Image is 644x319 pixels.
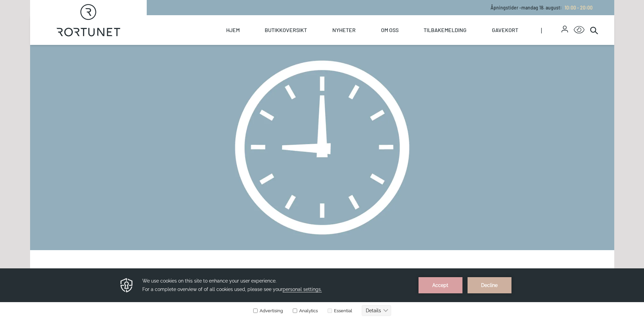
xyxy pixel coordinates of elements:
[332,15,356,45] a: Nyheter
[265,15,307,45] a: Butikkoversikt
[283,18,322,24] span: personal settings.
[468,9,511,25] button: Decline
[253,40,283,45] label: Advertising
[492,15,518,45] a: Gavekort
[366,39,381,45] text: Details
[291,40,318,45] label: Analytics
[424,15,467,45] a: Tilbakemelding
[381,15,399,45] a: Om oss
[565,5,593,10] span: 10:00 - 20:00
[362,37,391,48] button: Details
[119,9,134,25] img: Privacy reminder
[253,40,258,45] input: Advertising
[419,9,462,25] button: Accept
[142,8,410,25] h3: We use cookies on this site to enhance your user experience. For a complete overview of of all co...
[541,15,562,45] span: |
[491,4,593,11] p: Åpningstider - mandag 18. august :
[562,5,593,10] a: 10:00 - 20:00
[293,40,297,45] input: Analytics
[574,25,585,35] button: Open Accessibility Menu
[328,40,332,45] input: Essential
[226,15,240,45] a: Hjem
[326,40,352,45] label: Essential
